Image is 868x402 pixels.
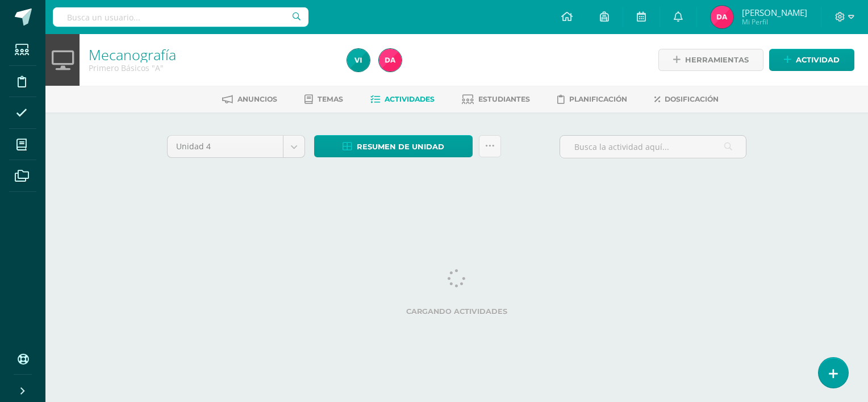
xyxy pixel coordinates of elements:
[478,95,530,103] span: Estudiantes
[385,95,435,103] span: Actividades
[89,62,333,73] div: Primero Básicos 'A'
[176,136,274,157] span: Unidad 4
[314,135,473,157] a: Resumen de unidad
[222,90,277,108] a: Anuncios
[379,49,402,72] img: 0d1c13a784e50cea1b92786e6af8f399.png
[685,49,749,70] span: Herramientas
[742,7,807,18] span: [PERSON_NAME]
[304,90,343,108] a: Temas
[769,49,854,71] a: Actividad
[560,136,746,158] input: Busca la actividad aquí...
[557,90,627,108] a: Planificación
[168,136,304,157] a: Unidad 4
[237,95,277,103] span: Anuncios
[654,90,719,108] a: Dosificación
[53,7,308,27] input: Busca un usuario...
[658,49,763,71] a: Herramientas
[167,307,746,316] label: Cargando actividades
[462,90,530,108] a: Estudiantes
[357,136,444,157] span: Resumen de unidad
[89,47,333,62] h1: Mecanografía
[569,95,627,103] span: Planificación
[318,95,343,103] span: Temas
[665,95,719,103] span: Dosificación
[742,17,807,27] span: Mi Perfil
[796,49,840,70] span: Actividad
[347,49,370,72] img: c0ce1b3350cacf3227db14f927d4c0cc.png
[711,6,733,28] img: 0d1c13a784e50cea1b92786e6af8f399.png
[370,90,435,108] a: Actividades
[89,45,176,64] a: Mecanografía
